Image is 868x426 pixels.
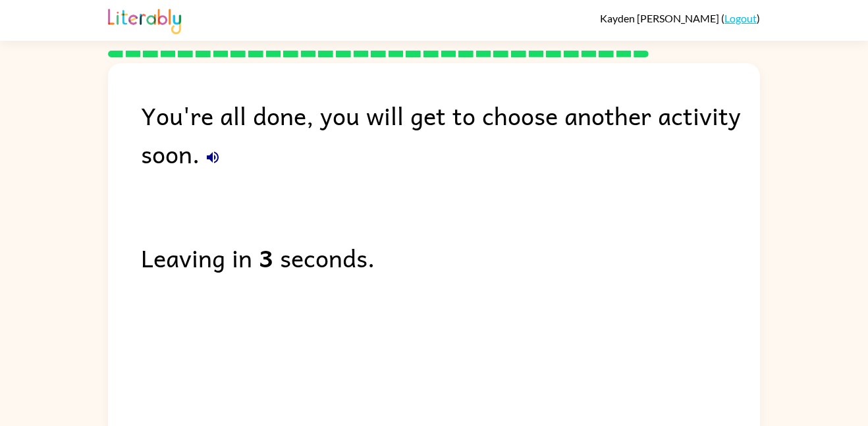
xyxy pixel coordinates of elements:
[141,238,760,277] div: Leaving in seconds.
[724,12,757,24] a: Logout
[600,12,760,24] div: ( )
[141,96,760,173] div: You're all done, you will get to choose another activity soon.
[108,5,181,34] img: Literably
[600,12,721,24] span: Kayden [PERSON_NAME]
[259,238,273,277] b: 3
